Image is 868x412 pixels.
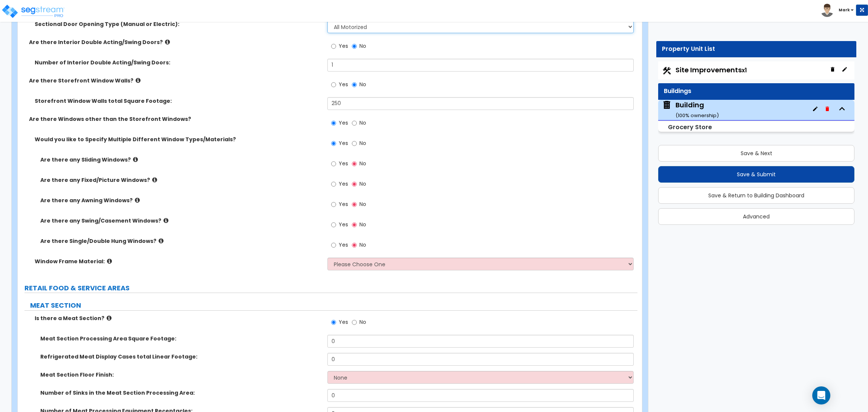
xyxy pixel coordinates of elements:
[359,42,366,50] span: No
[40,371,322,378] label: Meat Section Floor Finish:
[339,139,348,147] span: Yes
[331,221,336,229] input: Yes
[35,97,322,105] label: Storefront Window Walls total Square Footage:
[359,139,366,147] span: No
[359,200,366,208] span: No
[29,77,322,84] label: Are there Storefront Window Walls?
[352,42,357,50] input: No
[339,160,348,167] span: Yes
[331,119,336,127] input: Yes
[152,177,157,183] i: click for more info!
[359,160,366,167] span: No
[352,318,357,327] input: No
[359,180,366,188] span: No
[40,353,322,360] label: Refrigerated Meat Display Cases total Linear Footage:
[352,180,357,188] input: No
[331,160,336,168] input: Yes
[331,180,336,188] input: Yes
[339,200,348,208] span: Yes
[359,241,366,249] span: No
[29,115,322,123] label: Are there Windows other than the Storefront Windows?
[821,4,834,17] img: avatar.png
[675,112,719,119] small: ( 100 % ownership)
[331,241,336,249] input: Yes
[662,45,851,53] div: Property Unit List
[35,136,322,143] label: Would you like to Specify Multiple Different Window Types/Materials?
[35,20,322,28] label: Sectional Door Opening Type (Manual or Electric):
[136,78,141,83] i: click for more info!
[352,81,357,89] input: No
[352,119,357,127] input: No
[339,180,348,188] span: Yes
[359,119,366,127] span: No
[1,4,65,19] img: logo_pro_r.png
[339,241,348,249] span: Yes
[30,301,637,310] label: MEAT SECTION
[339,221,348,228] span: Yes
[339,81,348,88] span: Yes
[24,283,637,293] label: RETAIL FOOD & SERVICE AREAS
[331,139,336,148] input: Yes
[107,315,112,321] i: click for more info!
[662,66,672,76] img: Construction.png
[352,139,357,148] input: No
[331,81,336,89] input: Yes
[135,197,140,203] i: click for more info!
[29,38,322,46] label: Are there Interior Double Acting/Swing Doors?
[165,39,170,45] i: click for more info!
[35,258,322,265] label: Window Frame Material:
[331,200,336,209] input: Yes
[40,156,322,163] label: Are there any Sliding Windows?
[812,386,830,404] div: Open Intercom Messenger
[40,217,322,224] label: Are there any Swing/Casement Windows?
[331,42,336,50] input: Yes
[664,87,849,96] div: Buildings
[352,200,357,209] input: No
[164,218,168,223] i: click for more info!
[658,166,854,183] button: Save & Submit
[40,237,322,245] label: Are there Single/Double Hung Windows?
[658,145,854,162] button: Save & Next
[658,187,854,204] button: Save & Return to Building Dashboard
[675,65,747,75] span: Site Improvements
[35,314,322,322] label: Is there a Meat Section?
[359,318,366,326] span: No
[339,119,348,127] span: Yes
[331,318,336,327] input: Yes
[352,221,357,229] input: No
[662,100,719,119] span: Building
[339,318,348,326] span: Yes
[133,157,138,162] i: click for more info!
[352,160,357,168] input: No
[675,100,719,119] div: Building
[839,7,850,13] b: Mark
[40,335,322,342] label: Meat Section Processing Area Square Footage:
[40,176,322,184] label: Are there any Fixed/Picture Windows?
[658,208,854,225] button: Advanced
[359,221,366,228] span: No
[159,238,164,244] i: click for more info!
[352,241,357,249] input: No
[107,258,112,264] i: click for more info!
[359,81,366,88] span: No
[339,42,348,50] span: Yes
[662,100,672,110] img: building.svg
[742,66,747,74] small: x1
[35,59,322,66] label: Number of Interior Double Acting/Swing Doors:
[40,389,322,397] label: Number of Sinks in the Meat Section Processing Area:
[668,123,712,131] small: Grocery Store
[40,197,322,204] label: Are there any Awning Windows?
